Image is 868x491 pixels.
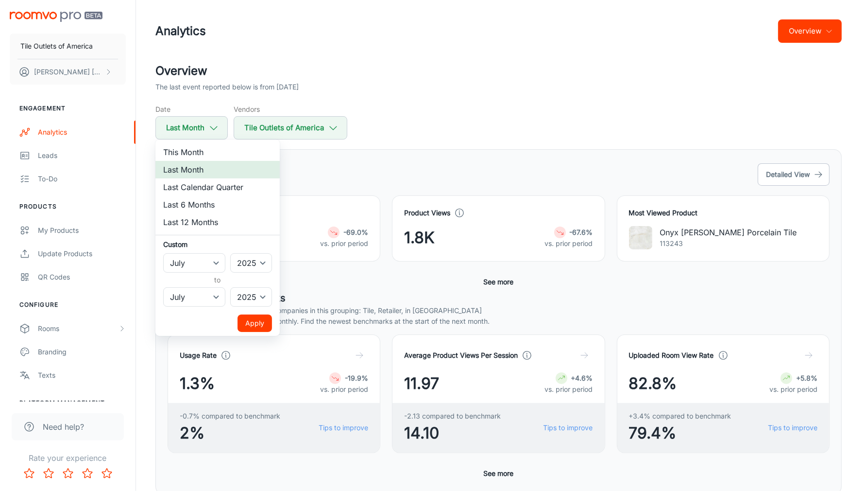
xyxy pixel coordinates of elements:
li: Last Month [155,161,280,178]
h6: to [165,275,270,285]
li: Last 12 Months [155,213,280,231]
button: Apply [238,315,272,332]
li: Last Calendar Quarter [155,178,280,196]
li: This Month [155,143,280,161]
h6: Custom [163,239,272,249]
li: Last 6 Months [155,196,280,213]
